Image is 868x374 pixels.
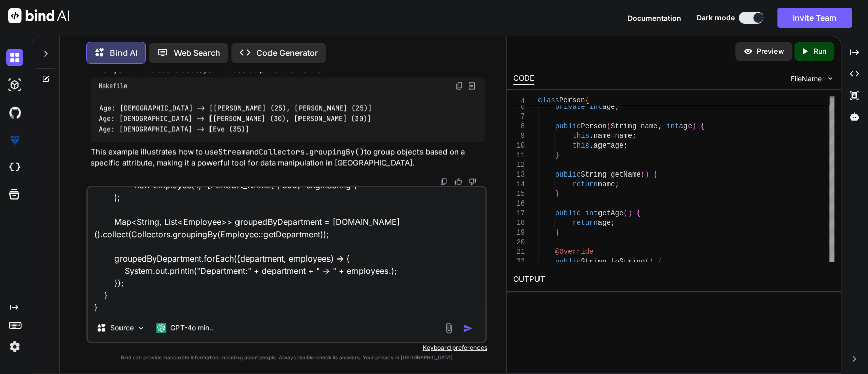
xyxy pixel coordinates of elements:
div: 8 [513,122,525,131]
span: Person [559,96,585,104]
span: Age: [DEMOGRAPHIC_DATA] -> [Eve (35)] [99,124,249,133]
span: name [615,132,632,140]
span: ; [611,219,615,227]
div: 18 [513,218,525,228]
span: private [555,103,585,111]
span: age [597,219,610,227]
img: GPT-4o mini [156,323,166,333]
div: 9 [513,131,525,141]
p: This example illustrates how to use and to group objects based on a specific attribute, making it... [91,147,485,169]
div: 21 [513,247,525,257]
div: 20 [513,238,525,247]
span: ( [645,257,649,266]
img: darkAi-studio [6,76,23,94]
span: Age: [DEMOGRAPHIC_DATA] -> [[PERSON_NAME] (30), [PERSON_NAME] (30)] [99,114,371,123]
span: { [700,122,704,130]
p: Run [814,46,826,56]
span: } [555,190,559,198]
span: ; [615,103,619,111]
span: ; [615,180,619,188]
code: Stream [218,147,246,157]
span: int [666,122,679,130]
img: icon [463,323,473,333]
img: preview [743,47,753,56]
span: age [611,141,623,150]
span: = [606,141,610,150]
img: like [454,178,462,186]
span: @Override [555,248,593,256]
div: 16 [513,199,525,209]
span: this [572,141,589,150]
span: = [611,132,615,140]
code: Collectors.groupingBy() [259,147,364,157]
span: } [555,228,559,237]
span: name [597,180,615,188]
img: attachment [443,322,455,334]
span: ( [640,170,644,179]
span: age [602,103,615,111]
span: . [589,141,593,150]
span: } [555,151,559,159]
div: 13 [513,170,525,180]
img: Pick Models [137,324,145,332]
span: Dark mode [697,13,735,23]
img: settings [6,338,23,355]
div: 7 [513,112,525,122]
p: GPT-4o min.. [170,323,214,333]
span: age [593,141,606,150]
img: dislike [468,178,476,186]
div: 14 [513,180,525,189]
span: { [585,96,589,104]
span: String getName [581,170,641,179]
textarea: package source; import java.util.ArrayList; import java.util.Arrays; import java.util.List; impor... [88,187,486,313]
span: ) [627,209,632,217]
span: 4 [513,97,525,106]
span: ; [623,141,627,150]
span: public [555,257,580,266]
span: Documentation [627,14,681,22]
span: Person [581,122,606,130]
span: Makefile [99,82,127,90]
span: int [585,209,597,217]
span: { [636,209,640,217]
span: { [653,170,657,179]
div: 6 [513,102,525,112]
div: 11 [513,151,525,160]
span: Age: [DEMOGRAPHIC_DATA] -> [[PERSON_NAME] (25), [PERSON_NAME] (25)] [99,103,372,112]
span: , [657,122,662,130]
img: darkChat [6,49,23,66]
span: int [589,103,602,111]
span: name [593,132,611,140]
p: Keyboard preferences [86,343,487,352]
span: ) [645,170,649,179]
div: 19 [513,228,525,238]
span: String name [611,122,657,130]
span: public [555,209,580,217]
span: return [572,180,597,188]
span: getAge [597,209,623,217]
span: ( [623,209,627,217]
button: Invite Team [777,8,852,28]
span: age [679,122,692,130]
p: Code Generator [256,47,318,59]
div: 10 [513,141,525,151]
p: Bind AI [110,47,137,59]
span: FileName [791,74,822,84]
span: ; [632,132,636,140]
div: 12 [513,160,525,170]
div: 15 [513,189,525,199]
span: ( [606,122,610,130]
p: Source [110,323,134,333]
img: githubDark [6,104,23,121]
span: ) [692,122,696,130]
img: chevron down [826,74,834,83]
p: Preview [757,46,784,56]
button: Documentation [627,13,681,23]
p: Bind can provide inaccurate information, including about people. Always double-check its answers.... [86,354,487,361]
span: public [555,170,580,179]
span: class [538,96,559,104]
span: return [572,219,597,227]
span: { [657,257,662,266]
img: copy [455,82,463,90]
img: copy [440,178,448,186]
